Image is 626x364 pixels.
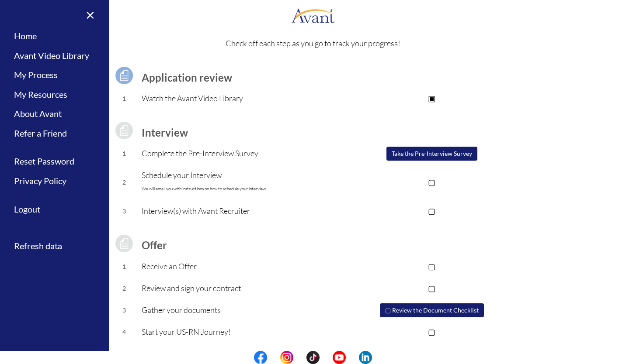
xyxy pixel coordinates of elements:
td: 2 [107,165,142,200]
p: Watch the Avant Video Library [142,92,344,104]
td: 2 [107,278,142,299]
img: in.png [280,351,293,364]
b: Interview [142,126,188,139]
td: 4 [107,321,142,343]
img: icon-test-grey.png [113,120,135,141]
p: Schedule your Interview [142,169,344,195]
p: Receive an Offer [142,260,344,272]
td: 1 [107,256,142,278]
img: icon-test-grey.png [113,233,135,254]
button: Take the Pre-Interview Survey [386,147,477,161]
p: Complete the Pre-Interview Survey [142,147,344,159]
p: ▢ [344,260,519,272]
button: ▢ Review the Document Checklist [380,303,484,317]
img: yt.png [333,351,346,364]
img: logo.png [291,2,335,28]
td: 3 [107,299,142,321]
img: tt.png [306,351,320,364]
b: Application review [142,71,232,84]
td: 3 [107,200,142,222]
img: blank.png [346,351,359,364]
p: ▢ [344,176,519,188]
p: Gather your documents [142,304,344,316]
img: blank.png [320,351,333,364]
img: fb.png [254,351,267,364]
font: We will email you with instructions on how to schedule your interview. [142,186,267,192]
img: blank.png [293,351,306,364]
p: ▣ [344,92,519,104]
p: ▢ [344,282,519,294]
td: 1 [107,143,142,165]
b: Offer [142,239,167,251]
img: icon-test.png [113,65,135,86]
p: ▢ [344,326,519,338]
p: Check off each step as you go to track your progress! [9,37,617,49]
p: ▢ [344,205,519,217]
img: blank.png [267,351,280,364]
p: Interview(s) with Avant Recruiter [142,205,344,217]
p: Start your US-RN Journey! [142,326,344,338]
img: li.png [359,351,372,364]
td: 1 [107,88,142,110]
p: Review and sign your contract [142,282,344,294]
h1: Process Overview [9,15,617,33]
